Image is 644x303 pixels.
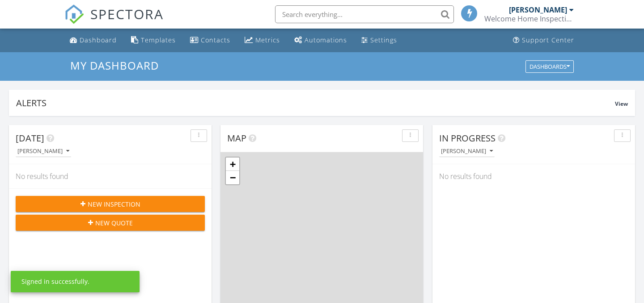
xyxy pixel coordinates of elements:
[439,132,496,144] span: In Progress
[241,32,284,49] a: Metrics
[255,36,280,44] div: Metrics
[16,97,615,109] div: Alerts
[370,36,397,44] div: Settings
[141,36,176,44] div: Templates
[509,5,567,14] div: [PERSON_NAME]
[16,196,205,212] button: New Inspection
[90,4,164,23] span: SPECTORA
[16,132,44,144] span: [DATE]
[16,145,71,158] button: [PERSON_NAME]
[80,36,117,44] div: Dashboard
[70,58,159,73] span: My Dashboard
[226,158,239,171] a: Zoom in
[305,36,347,44] div: Automations
[9,164,212,188] div: No results found
[66,32,120,49] a: Dashboard
[226,171,239,184] a: Zoom out
[95,218,133,228] span: New Quote
[186,32,234,49] a: Contacts
[484,14,574,23] div: Welcome Home Inspections, LLC
[16,215,205,231] button: New Quote
[291,32,351,49] a: Automations (Basic)
[522,36,574,44] div: Support Center
[439,145,495,158] button: [PERSON_NAME]
[432,164,635,188] div: No results found
[64,12,164,31] a: SPECTORA
[17,148,69,154] div: [PERSON_NAME]
[530,63,570,70] div: Dashboards
[275,5,454,23] input: Search everything...
[509,32,578,49] a: Support Center
[64,4,84,24] img: The Best Home Inspection Software - Spectora
[358,32,401,49] a: Settings
[21,277,89,286] div: Signed in successfully.
[201,36,230,44] div: Contacts
[615,100,628,108] span: View
[227,132,246,144] span: Map
[127,32,179,49] a: Templates
[441,148,493,154] div: [PERSON_NAME]
[88,199,140,209] span: New Inspection
[525,60,574,73] button: Dashboards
